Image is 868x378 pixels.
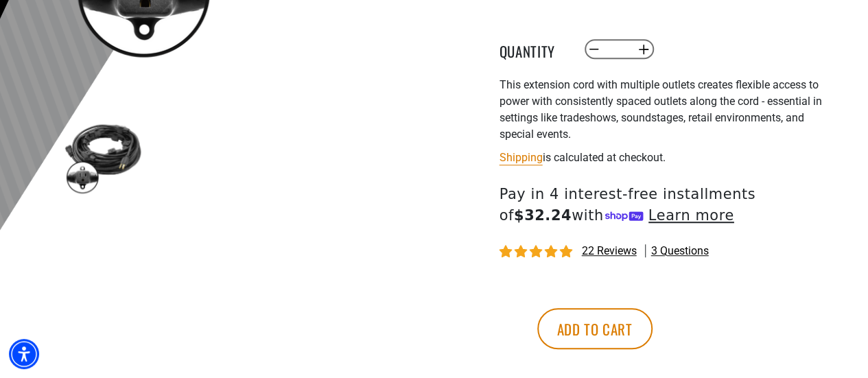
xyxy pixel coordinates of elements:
button: Add to cart [537,308,653,349]
span: This extension cord with multiple outlets creates flexible access to power with consistently spac... [500,78,822,141]
div: is calculated at checkout. [500,148,836,167]
a: Shipping [500,151,543,164]
span: 22 reviews [582,244,637,257]
img: black [63,117,143,196]
span: 4.95 stars [500,246,575,259]
span: 3 questions [651,244,709,259]
div: Accessibility Menu [9,339,39,369]
label: Quantity [500,40,568,58]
